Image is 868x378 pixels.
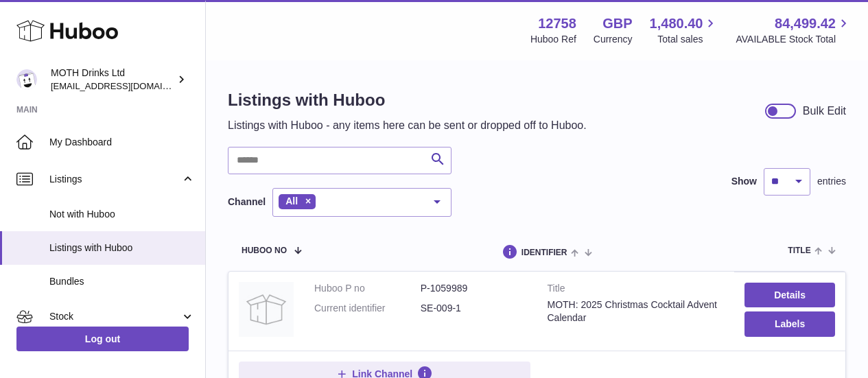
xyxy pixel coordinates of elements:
span: identifier [521,248,567,257]
h1: Listings with Huboo [228,89,587,111]
div: Currency [594,33,633,46]
span: [EMAIL_ADDRESS][DOMAIN_NAME] [51,80,202,91]
img: MOTH: 2025 Christmas Cocktail Advent Calendar [239,282,294,337]
strong: 12758 [538,14,576,33]
span: Bundles [49,275,195,288]
span: title [788,246,810,255]
a: 84,499.42 AVAILABLE Stock Total [736,14,852,46]
span: Listings [49,173,180,186]
span: AVAILABLE Stock Total [736,33,852,46]
label: Channel [228,196,266,209]
strong: Title [548,282,725,298]
a: Log out [16,327,189,351]
p: Listings with Huboo - any items here can be sent or dropped off to Huboo. [228,118,587,133]
span: 1,480.40 [650,14,703,33]
div: MOTH Drinks Ltd [51,67,174,93]
div: Bulk Edit [803,104,846,119]
button: Labels [744,311,835,336]
span: 84,499.42 [775,14,836,33]
dd: SE-009-1 [421,302,527,315]
span: Total sales [657,33,718,46]
dt: Current identifier [314,302,421,315]
span: My Dashboard [49,136,195,149]
span: Stock [49,310,180,323]
span: Huboo no [242,246,287,255]
span: entries [817,175,846,188]
dt: Huboo P no [314,282,421,295]
img: internalAdmin-12758@internal.huboo.com [16,69,37,90]
span: Listings with Huboo [49,241,195,255]
label: Show [731,175,757,188]
span: Not with Huboo [49,208,195,221]
span: All [285,196,298,206]
dd: P-1059989 [421,282,527,295]
div: Huboo Ref [530,33,576,46]
a: 1,480.40 Total sales [650,14,719,46]
div: MOTH: 2025 Christmas Cocktail Advent Calendar [548,298,725,324]
strong: GBP [602,14,632,33]
a: Details [744,283,835,307]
